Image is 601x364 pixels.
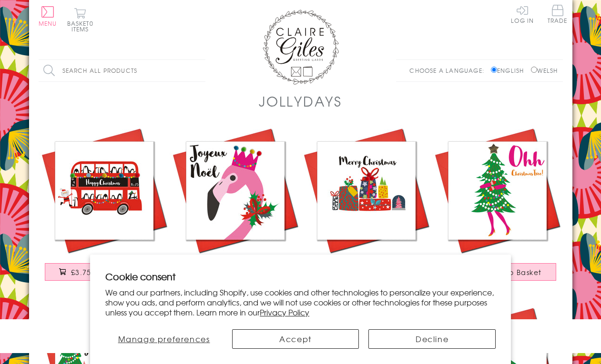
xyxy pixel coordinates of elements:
p: We and our partners, including Shopify, use cookies and other technologies to personalize your ex... [105,287,496,317]
a: Christmas Card, Pile of Presents, Embellished with colourful pompoms £3.75 Add to Basket [301,125,432,290]
img: Christmas Card, Flamingo, Joueux Noel, Embellished with colourful pompoms [170,125,301,256]
h2: Cookie consent [105,270,496,283]
input: Welsh [531,67,537,73]
input: Search [196,60,205,81]
span: Menu [39,19,57,28]
button: Menu [39,6,57,26]
h1: JollyDays [259,91,342,111]
img: Claire Giles Greetings Cards [263,10,339,85]
button: £3.75 Add to Basket [45,263,163,281]
button: Decline [368,329,495,349]
a: Privacy Policy [260,306,309,318]
span: 0 items [71,19,93,33]
img: Christmas Card, Ohh Christmas Tree! Embellished with a shiny padded star [432,125,563,256]
img: Christmas Card, Santa on the Bus, Embellished with colourful pompoms [39,125,170,256]
a: Christmas Card, Ohh Christmas Tree! Embellished with a shiny padded star £3.75 Add to Basket [432,125,563,290]
span: Trade [548,5,568,23]
span: Manage preferences [118,333,210,344]
p: Choose a language: [409,66,489,75]
a: Christmas Card, Flamingo, Joueux Noel, Embellished with colourful pompoms £3.75 Add to Basket [170,125,301,290]
label: English [491,66,529,75]
button: Manage preferences [105,329,223,349]
a: Trade [548,5,568,25]
button: Basket0 items [67,8,93,32]
input: Search all products [39,60,205,81]
span: £3.75 Add to Basket [71,267,149,277]
a: Log In [511,5,534,23]
label: Welsh [531,66,558,75]
input: English [491,67,497,73]
button: Accept [232,329,359,349]
img: Christmas Card, Pile of Presents, Embellished with colourful pompoms [301,125,432,256]
a: Christmas Card, Santa on the Bus, Embellished with colourful pompoms £3.75 Add to Basket [39,125,170,290]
